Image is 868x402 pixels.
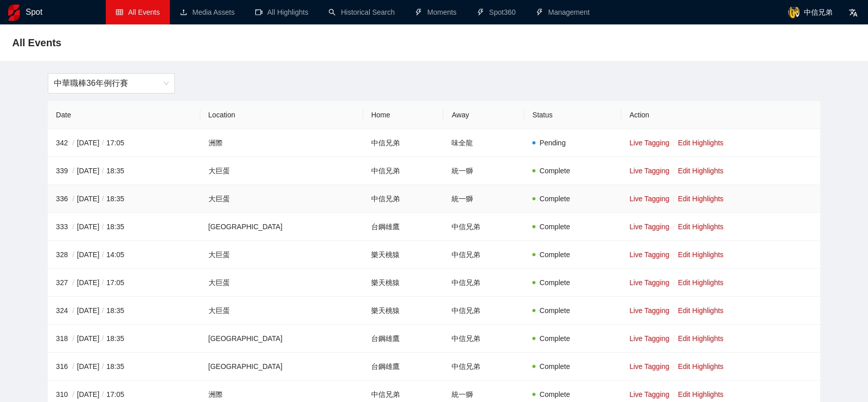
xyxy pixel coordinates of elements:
[70,251,77,259] span: /
[48,241,200,269] td: 328 [DATE] 14:05
[99,195,106,203] span: /
[200,129,363,157] td: 洲際
[630,223,669,231] a: Live Tagging
[48,213,200,241] td: 333 [DATE] 18:35
[54,74,169,93] span: 中華職棒36年例行賽
[70,167,77,175] span: /
[363,325,444,353] td: 台鋼雄鷹
[540,362,570,370] span: Complete
[363,129,444,157] td: 中信兄弟
[48,353,200,381] td: 316 [DATE] 18:35
[70,390,77,398] span: /
[540,223,570,231] span: Complete
[443,325,524,353] td: 中信兄弟
[678,279,724,287] a: Edit Highlights
[477,8,516,16] a: thunderboltSpot360
[363,101,444,129] th: Home
[630,362,669,370] a: Live Tagging
[678,306,724,315] a: Edit Highlights
[200,157,363,185] td: 大巨蛋
[524,101,621,129] th: Status
[48,297,200,325] td: 324 [DATE] 18:35
[415,8,457,16] a: thunderboltMoments
[443,213,524,241] td: 中信兄弟
[540,167,570,175] span: Complete
[678,334,724,343] a: Edit Highlights
[678,167,724,175] a: Edit Highlights
[536,8,590,16] a: thunderboltManagement
[540,306,570,315] span: Complete
[540,251,570,259] span: Complete
[99,279,106,287] span: /
[630,139,669,147] a: Live Tagging
[99,390,106,398] span: /
[70,279,77,287] span: /
[678,195,724,203] a: Edit Highlights
[678,362,724,370] a: Edit Highlights
[363,241,444,269] td: 樂天桃猿
[99,362,106,370] span: /
[70,362,77,370] span: /
[200,101,363,129] th: Location
[200,241,363,269] td: 大巨蛋
[540,195,570,203] span: Complete
[70,306,77,315] span: /
[443,129,524,157] td: 味全龍
[540,334,570,343] span: Complete
[12,35,62,51] span: All Events
[328,8,395,16] a: searchHistorical Search
[70,223,77,231] span: /
[99,223,106,231] span: /
[630,251,669,259] a: Live Tagging
[630,279,669,287] a: Live Tagging
[200,325,363,353] td: [GEOGRAPHIC_DATA]
[363,185,444,213] td: 中信兄弟
[48,157,200,185] td: 339 [DATE] 18:35
[630,167,669,175] a: Live Tagging
[70,195,77,203] span: /
[99,167,106,175] span: /
[788,6,800,18] img: avatar
[48,185,200,213] td: 336 [DATE] 18:35
[99,306,106,315] span: /
[678,223,724,231] a: Edit Highlights
[540,139,565,147] span: Pending
[200,213,363,241] td: [GEOGRAPHIC_DATA]
[540,390,570,398] span: Complete
[200,185,363,213] td: 大巨蛋
[678,139,724,147] a: Edit Highlights
[363,353,444,381] td: 台鋼雄鷹
[443,353,524,381] td: 中信兄弟
[630,390,669,398] a: Live Tagging
[443,157,524,185] td: 統一獅
[443,241,524,269] td: 中信兄弟
[630,334,669,343] a: Live Tagging
[48,129,200,157] td: 342 [DATE] 17:05
[630,195,669,203] a: Live Tagging
[99,139,106,147] span: /
[116,9,123,16] span: table
[200,269,363,297] td: 大巨蛋
[540,279,570,287] span: Complete
[630,306,669,315] a: Live Tagging
[363,297,444,325] td: 樂天桃猿
[621,101,820,129] th: Action
[200,353,363,381] td: [GEOGRAPHIC_DATA]
[255,8,309,16] a: video-cameraAll Highlights
[180,8,234,16] a: uploadMedia Assets
[99,334,106,343] span: /
[48,325,200,353] td: 318 [DATE] 18:35
[363,157,444,185] td: 中信兄弟
[70,334,77,343] span: /
[363,213,444,241] td: 台鋼雄鷹
[363,269,444,297] td: 樂天桃猿
[443,297,524,325] td: 中信兄弟
[70,139,77,147] span: /
[443,185,524,213] td: 統一獅
[48,269,200,297] td: 327 [DATE] 17:05
[443,101,524,129] th: Away
[128,8,160,16] span: All Events
[443,269,524,297] td: 中信兄弟
[48,101,200,129] th: Date
[200,297,363,325] td: 大巨蛋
